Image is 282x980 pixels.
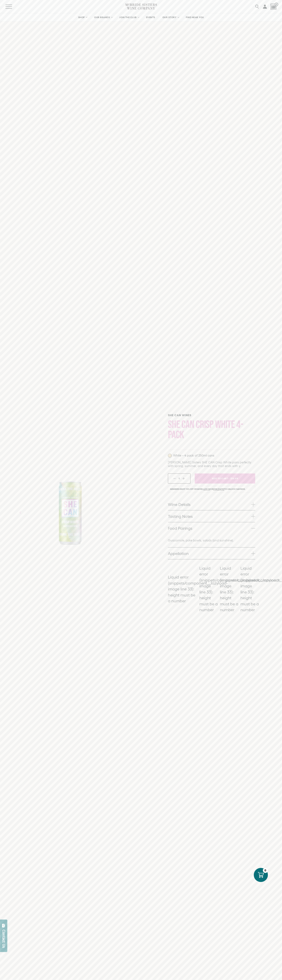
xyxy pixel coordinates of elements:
a: EVENTS [144,13,158,21]
span: [PERSON_NAME] Sisters SHE CAN Crisp White pairs perfectly with spring, summer, and every day that... [168,461,251,468]
span: 0 [275,3,278,6]
a: JOIN THE CLUB [117,13,142,21]
a: Tasting Notes [168,510,255,522]
a: Appellation [168,547,255,559]
li: Members enjoy 10% off or more. or to unlock savings. [168,486,255,492]
a: Food Pairings [168,522,255,534]
span: EVENTS [146,16,155,19]
li: Liquid error (snippets/component__lazyload-image line 33): height must be a number [199,565,218,613]
li: Liquid error (snippets/component__lazyload-image line 33): height must be a number [240,565,259,613]
button: Next [115,507,126,518]
a: SHOP [75,13,89,21]
li: Liquid error (snippets/component__lazyload-image line 33): height must be a number [220,565,238,613]
span: $16.99 [230,475,238,481]
a: Log in [203,488,210,490]
h6: SHE CAN Wines [168,414,255,417]
span: Add To Cart - [212,475,230,481]
h1: SHE CAN Crisp White 4-pack [168,419,255,440]
span: OUR STORY [162,16,177,19]
div: Contact Us [2,930,6,948]
button: Previous [15,507,26,518]
span: SHOP [78,16,85,19]
span: JOIN THE CLUB [119,16,137,19]
span: 1 [179,477,180,480]
li: Liquid error (snippets/component__lazyload-image line 33): height must be a number [168,574,197,604]
p: Guacamole, poke bowls, salads (and sunshine). [168,538,255,542]
div: 0 [263,868,268,873]
a: FIND NEAR YOU [183,13,207,21]
button: Add To Cart - $16.99 [195,473,255,484]
a: OUR STORY [160,13,181,21]
span: FIND NEAR YOU [186,16,204,19]
p: White – 4 pack of 250ml cans [168,454,214,458]
span: OUR BRANDS [94,16,110,19]
button: Mobile Menu Trigger [5,5,20,9]
a: Wine Details [168,498,255,510]
a: join [DATE] [213,488,224,490]
a: OUR BRANDS [92,13,115,21]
